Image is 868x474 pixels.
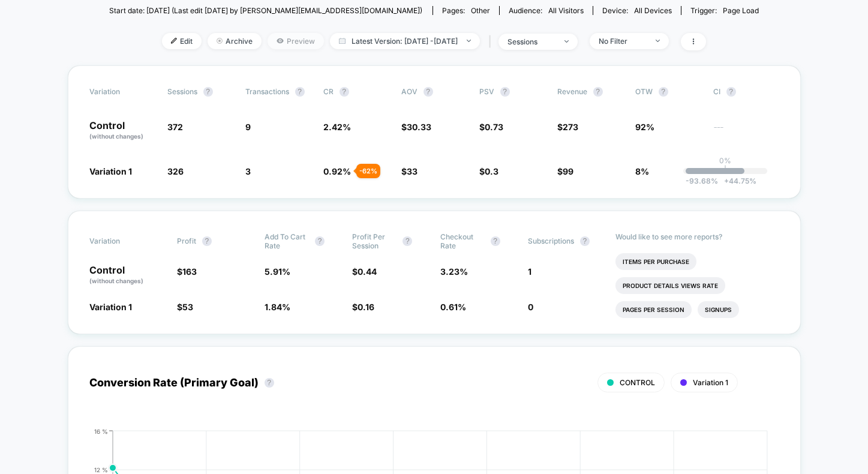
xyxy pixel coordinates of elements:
span: $ [177,302,193,312]
span: 2.42 % [323,122,351,132]
span: Sessions [167,87,197,96]
span: 44.75 % [718,176,756,185]
span: Subscriptions [528,236,574,245]
span: -93.68 % [686,176,718,185]
span: 33 [407,166,418,176]
span: PSV [479,87,494,96]
span: Archive [208,33,262,49]
span: Variation [89,232,155,250]
button: ? [726,87,736,97]
span: $ [479,122,503,132]
button: ? [265,378,274,388]
img: edit [171,38,177,44]
span: $ [401,122,431,132]
span: (without changes) [89,133,143,140]
tspan: 16 % [94,427,108,434]
span: 92% [635,122,654,132]
span: --- [713,124,779,141]
button: ? [500,87,510,97]
li: Items Per Purchase [615,253,696,270]
button: ? [491,236,500,246]
span: Preview [268,33,324,49]
span: Profit [177,236,196,245]
div: No Filter [599,37,647,46]
span: 0.3 [485,166,498,176]
span: Latest Version: [DATE] - [DATE] [330,33,480,49]
span: 3.23 % [440,266,468,277]
span: CI [713,87,779,97]
span: 163 [182,266,197,277]
button: ? [340,87,349,97]
span: AOV [401,87,418,96]
span: 372 [167,122,183,132]
span: 99 [563,166,573,176]
span: 273 [563,122,578,132]
li: Pages Per Session [615,301,692,318]
div: Pages: [442,6,490,15]
div: sessions [507,37,555,46]
span: Variation 1 [89,302,132,312]
div: Audience: [509,6,584,15]
img: calendar [339,38,346,44]
span: 0 [528,302,533,312]
p: 0% [719,156,731,165]
span: CONTROL [620,378,655,387]
span: $ [177,266,197,277]
span: 326 [167,166,184,176]
p: Would like to see more reports? [615,232,779,241]
img: end [656,40,660,42]
span: 0.61 % [440,302,466,312]
span: + [724,176,729,185]
span: $ [557,166,573,176]
span: $ [352,266,377,277]
span: Add To Cart Rate [265,232,309,250]
span: 8% [635,166,649,176]
span: 1 [528,266,531,277]
button: ? [580,236,590,246]
span: 0.92 % [323,166,351,176]
span: other [471,6,490,15]
span: Revenue [557,87,587,96]
span: all devices [634,6,672,15]
button: ? [295,87,305,97]
span: Variation 1 [89,166,132,176]
li: Signups [698,301,739,318]
span: CR [323,87,334,96]
span: Page Load [723,6,759,15]
span: 3 [245,166,251,176]
p: Control [89,121,155,141]
p: | [724,165,726,174]
span: 30.33 [407,122,431,132]
p: Control [89,265,165,286]
img: end [467,40,471,42]
li: Product Details Views Rate [615,277,725,294]
span: 1.84 % [265,302,290,312]
span: Variation [89,87,155,97]
img: end [564,40,569,43]
button: ? [202,236,212,246]
img: end [217,38,223,44]
button: ? [315,236,325,246]
div: Trigger: [690,6,759,15]
span: Start date: [DATE] (Last edit [DATE] by [PERSON_NAME][EMAIL_ADDRESS][DOMAIN_NAME]) [109,6,422,15]
button: ? [659,87,668,97]
span: OTW [635,87,701,97]
span: 5.91 % [265,266,290,277]
span: 9 [245,122,251,132]
button: ? [403,236,412,246]
span: Transactions [245,87,289,96]
span: Profit Per Session [352,232,397,250]
span: (without changes) [89,277,143,284]
span: Device: [593,6,681,15]
span: $ [557,122,578,132]
button: ? [424,87,433,97]
span: Variation 1 [693,378,728,387]
span: $ [479,166,498,176]
span: 0.44 [358,266,377,277]
button: ? [203,87,213,97]
span: 53 [182,302,193,312]
span: | [486,33,498,50]
span: $ [352,302,374,312]
span: All Visitors [548,6,584,15]
span: Checkout Rate [440,232,485,250]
